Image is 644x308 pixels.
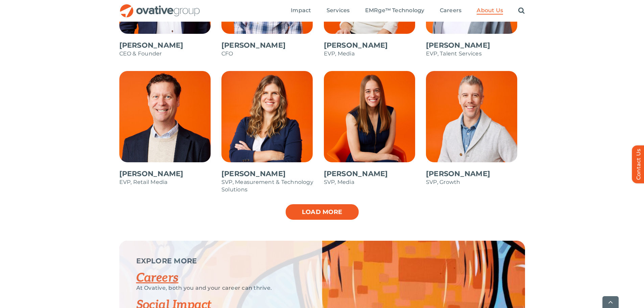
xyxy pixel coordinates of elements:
[440,7,462,14] span: Careers
[365,7,425,15] a: EMRge™ Technology
[119,3,200,10] a: OG_Full_horizontal_RGB
[327,7,350,15] a: Services
[327,7,350,14] span: Services
[136,270,178,285] a: Careers
[136,258,305,264] p: EXPLORE MORE
[291,7,311,14] span: Impact
[136,285,305,291] p: At Ovative, both you and your career can thrive.
[477,7,503,14] span: About Us
[440,7,462,15] a: Careers
[477,7,503,15] a: About Us
[291,7,311,15] a: Impact
[518,7,525,15] a: Search
[285,204,359,220] a: Load more
[365,7,425,14] span: EMRge™ Technology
